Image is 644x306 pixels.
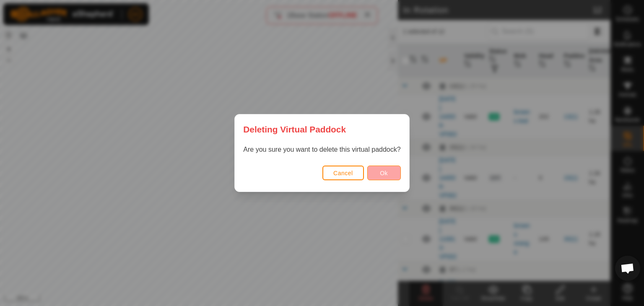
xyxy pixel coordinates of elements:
span: Deleting Virtual Paddock [243,123,346,136]
span: Cancel [333,170,353,176]
div: Open chat [615,256,640,281]
p: Are you sure you want to delete this virtual paddock? [243,145,400,155]
button: Ok [367,166,401,180]
span: Ok [380,170,388,176]
button: Cancel [322,166,364,180]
